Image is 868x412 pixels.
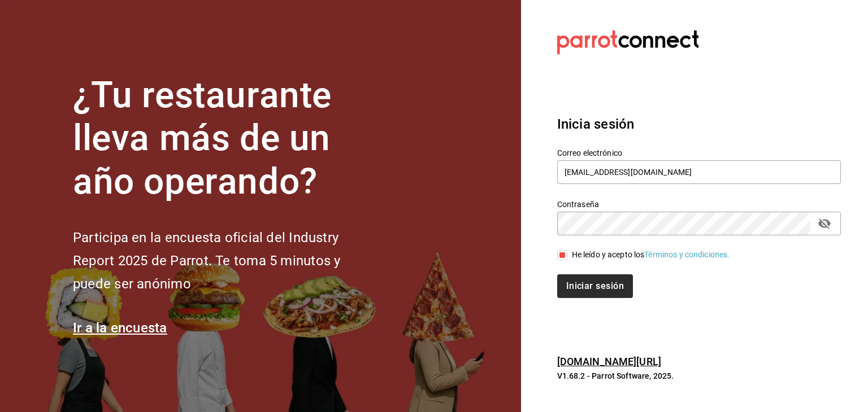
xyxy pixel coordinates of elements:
h1: ¿Tu restaurante lleva más de un año operando? [73,74,378,204]
a: Ir a la encuesta [73,320,167,336]
button: Iniciar sesión [557,274,633,298]
button: passwordField [815,214,834,233]
h3: Inicia sesión [557,114,841,134]
label: Correo electrónico [557,148,841,156]
div: He leído y acepto los [572,249,730,261]
a: Términos y condiciones. [644,250,730,259]
a: [DOMAIN_NAME][URL] [557,356,661,367]
label: Contraseña [557,200,841,208]
h2: Participa en la encuesta oficial del Industry Report 2025 de Parrot. Te toma 5 minutos y puede se... [73,226,378,295]
p: V1.68.2 - Parrot Software, 2025. [557,370,841,382]
input: Ingresa tu correo electrónico [557,160,841,184]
